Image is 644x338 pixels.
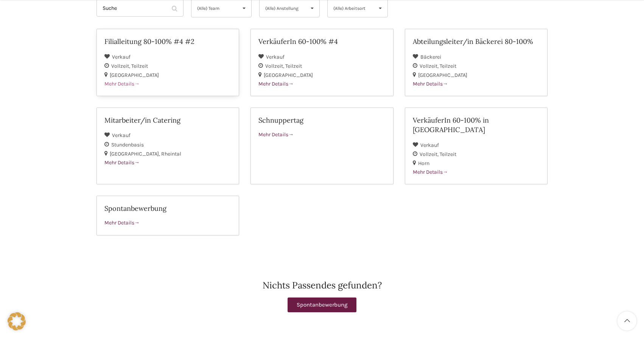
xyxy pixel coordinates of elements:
[111,63,131,69] span: Vollzeit
[440,63,456,69] span: Teilzeit
[405,29,548,96] a: Abteilungsleiter/in Bäckerei 80-100% Bäckerei Vollzeit Teilzeit [GEOGRAPHIC_DATA] Mehr Details
[250,29,393,96] a: VerkäuferIn 60-100% #4 Verkauf Vollzeit Teilzeit [GEOGRAPHIC_DATA] Mehr Details
[96,107,239,184] a: Mitarbeiter/in Catering Verkauf Stundenbasis [GEOGRAPHIC_DATA] Rheintal Mehr Details
[104,115,231,125] h2: Mitarbeiter/in Catering
[418,160,429,167] span: Horn
[104,37,231,46] h2: Filialleitung 80-100% #4 #2
[264,72,313,78] span: [GEOGRAPHIC_DATA]
[418,72,467,78] span: [GEOGRAPHIC_DATA]
[258,115,385,125] h2: Schnuppertag
[285,63,302,69] span: Teilzeit
[420,142,439,148] span: Verkauf
[110,151,161,157] span: [GEOGRAPHIC_DATA]
[112,54,131,60] span: Verkauf
[413,169,448,175] span: Mehr Details
[258,81,294,87] span: Mehr Details
[110,72,159,78] span: [GEOGRAPHIC_DATA]
[250,107,393,184] a: Schnuppertag Mehr Details
[413,115,540,134] h2: VerkäuferIn 60-100% in [GEOGRAPHIC_DATA]
[104,81,140,87] span: Mehr Details
[413,37,540,46] h2: Abteilungsleiter/in Bäckerei 80-100%
[104,204,231,213] h2: Spontanbewerbung
[420,63,440,69] span: Vollzeit
[405,107,548,184] a: VerkäuferIn 60-100% in [GEOGRAPHIC_DATA] Verkauf Vollzeit Teilzeit Horn Mehr Details
[96,281,548,290] h2: Nichts Passendes gefunden?
[111,142,144,148] span: Stundenbasis
[420,54,441,60] span: Bäckerei
[96,196,239,235] a: Spontanbewerbung Mehr Details
[258,131,294,138] span: Mehr Details
[297,302,347,308] span: Spontanbewerbung
[265,63,285,69] span: Vollzeit
[288,298,356,312] a: Spontanbewerbung
[131,63,148,69] span: Teilzeit
[618,312,636,330] a: Scroll to top button
[104,159,140,166] span: Mehr Details
[413,81,448,87] span: Mehr Details
[258,37,385,46] h2: VerkäuferIn 60-100% #4
[266,54,285,60] span: Verkauf
[96,29,239,96] a: Filialleitung 80-100% #4 #2 Verkauf Vollzeit Teilzeit [GEOGRAPHIC_DATA] Mehr Details
[104,220,140,226] span: Mehr Details
[440,151,456,157] span: Teilzeit
[112,132,131,139] span: Verkauf
[420,151,440,157] span: Vollzeit
[161,151,181,157] span: Rheintal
